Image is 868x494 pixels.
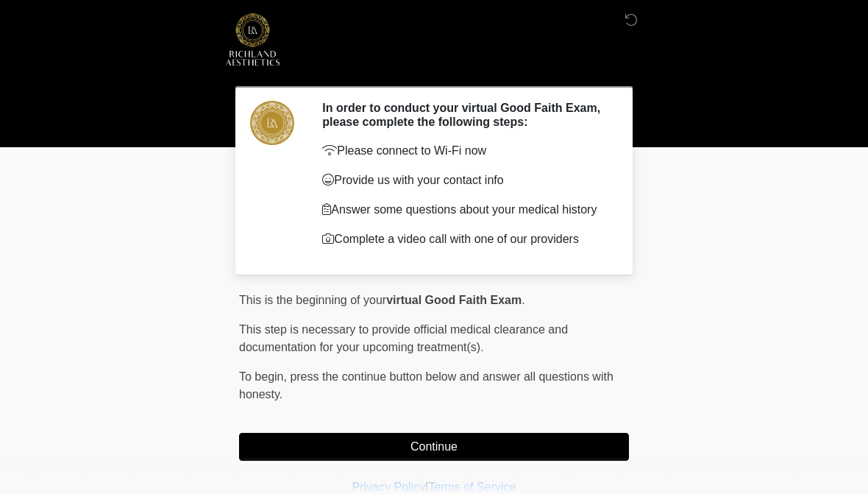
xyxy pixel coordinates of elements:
[522,294,524,306] span: .
[239,370,290,383] span: To begin,
[428,481,516,493] a: Terms of Service
[239,294,386,306] span: This is the beginning of your
[386,294,522,306] strong: virtual Good Faith Exam
[322,230,607,248] p: Complete a video call with one of our providers
[322,101,607,129] h2: In order to conduct your virtual Good Faith Exam, please complete the following steps:
[322,201,607,219] p: Answer some questions about your medical history
[239,433,629,461] button: Continue
[250,101,294,145] img: Agent Avatar
[224,11,281,68] img: Richland Aesthetics Logo
[322,142,607,160] p: Please connect to Wi-Fi now
[239,323,568,353] span: This step is necessary to provide official medical clearance and documentation for your upcoming ...
[425,481,428,493] a: |
[322,172,607,189] p: Provide us with your contact info
[352,481,426,493] a: Privacy Policy
[239,370,613,401] span: press the continue button below and answer all questions with honesty.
